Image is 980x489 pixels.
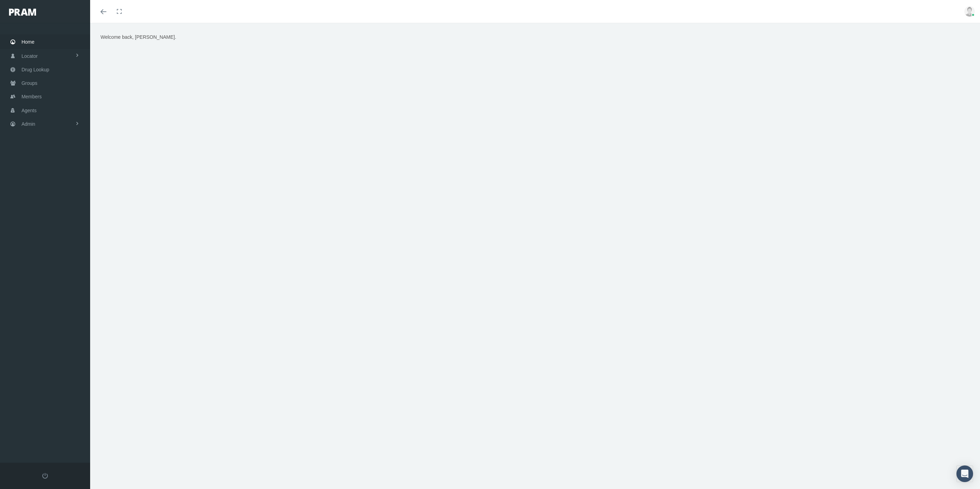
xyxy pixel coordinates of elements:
[21,104,37,117] span: Agents
[21,63,49,76] span: Drug Lookup
[21,117,35,131] span: Admin
[101,34,176,40] span: Welcome back, [PERSON_NAME].
[9,9,36,16] img: PRAM_20_x_78.png
[21,35,34,48] span: Home
[21,90,42,103] span: Members
[964,6,975,17] img: user-placeholder.jpg
[21,50,38,63] span: Locator
[956,465,973,482] div: Open Intercom Messenger
[21,77,37,90] span: Groups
